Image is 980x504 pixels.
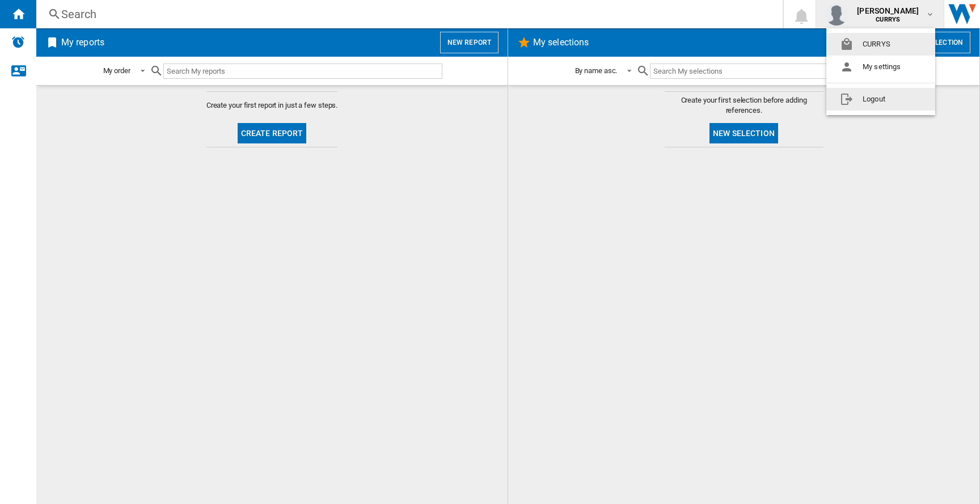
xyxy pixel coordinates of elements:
[826,56,935,78] button: My settings
[826,33,935,56] button: CURRYS
[826,88,935,111] button: Logout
